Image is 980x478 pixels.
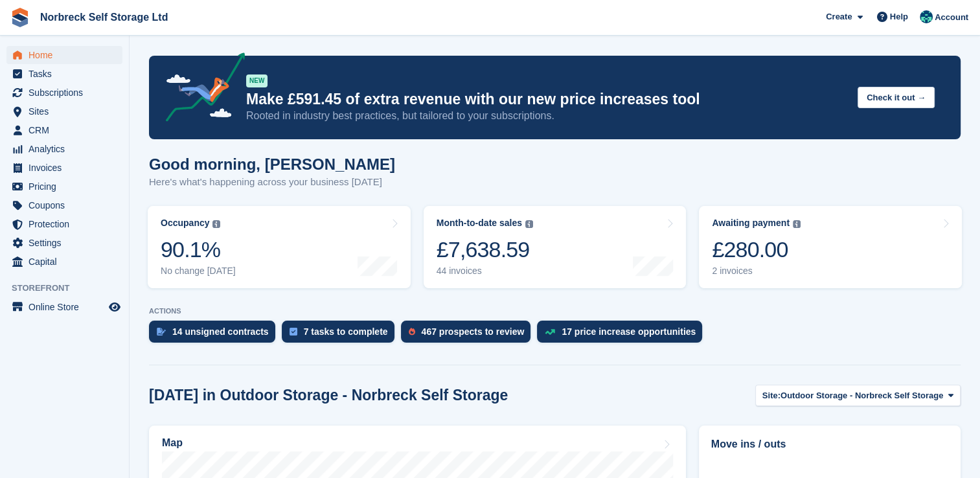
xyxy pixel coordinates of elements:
div: £280.00 [712,236,801,263]
div: NEW [246,74,268,87]
span: Create [826,10,852,23]
div: Occupancy [161,218,209,229]
button: Site: Outdoor Storage - Norbreck Self Storage [755,385,961,406]
a: Occupancy 90.1% No change [DATE] [148,206,411,288]
div: No change [DATE] [161,266,236,277]
img: prospect-51fa495bee0391a8d652442698ab0144808aea92771e9ea1ae160a38d050c398.svg [409,328,415,336]
span: Invoices [28,159,106,177]
p: ACTIONS [149,307,961,315]
div: 2 invoices [712,266,801,277]
span: Tasks [28,65,106,83]
a: menu [6,140,122,158]
img: price_increase_opportunities-93ffe204e8149a01c8c9dc8f82e8f89637d9d84a8eef4429ea346261dce0b2c0.svg [545,329,555,335]
a: menu [6,234,122,252]
div: Awaiting payment [712,218,790,229]
span: Online Store [28,298,106,316]
div: 467 prospects to review [422,326,525,337]
span: Account [935,11,968,24]
a: menu [6,65,122,83]
a: 7 tasks to complete [282,321,401,349]
img: stora-icon-8386f47178a22dfd0bd8f6a31ec36ba5ce8667c1dd55bd0f319d3a0aa187defe.svg [10,8,30,27]
a: menu [6,177,122,196]
a: menu [6,46,122,64]
span: Home [28,46,106,64]
div: 44 invoices [437,266,533,277]
a: 14 unsigned contracts [149,321,282,349]
img: task-75834270c22a3079a89374b754ae025e5fb1db73e45f91037f5363f120a921f8.svg [290,328,297,336]
div: Month-to-date sales [437,218,522,229]
a: menu [6,159,122,177]
span: CRM [28,121,106,139]
div: 7 tasks to complete [304,326,388,337]
a: Month-to-date sales £7,638.59 44 invoices [424,206,687,288]
h2: [DATE] in Outdoor Storage - Norbreck Self Storage [149,387,508,404]
a: menu [6,84,122,102]
a: Awaiting payment £280.00 2 invoices [699,206,962,288]
span: Help [890,10,908,23]
span: Storefront [12,282,129,295]
a: menu [6,298,122,316]
span: Subscriptions [28,84,106,102]
span: Capital [28,253,106,271]
span: Settings [28,234,106,252]
a: Norbreck Self Storage Ltd [35,6,173,28]
span: Coupons [28,196,106,214]
h1: Good morning, [PERSON_NAME] [149,155,395,173]
p: Rooted in industry best practices, but tailored to your subscriptions. [246,109,847,123]
a: menu [6,196,122,214]
img: icon-info-grey-7440780725fd019a000dd9b08b2336e03edf1995a4989e88bcd33f0948082b44.svg [793,220,801,228]
button: Check it out → [858,87,935,108]
a: menu [6,253,122,271]
div: 90.1% [161,236,236,263]
img: icon-info-grey-7440780725fd019a000dd9b08b2336e03edf1995a4989e88bcd33f0948082b44.svg [525,220,533,228]
a: 467 prospects to review [401,321,538,349]
span: Outdoor Storage - Norbreck Self Storage [781,389,943,402]
div: 14 unsigned contracts [172,326,269,337]
span: Site: [762,389,781,402]
a: menu [6,215,122,233]
h2: Move ins / outs [711,437,948,452]
a: menu [6,121,122,139]
span: Sites [28,102,106,120]
p: Make £591.45 of extra revenue with our new price increases tool [246,90,847,109]
span: Protection [28,215,106,233]
p: Here's what's happening across your business [DATE] [149,175,395,190]
div: 17 price increase opportunities [562,326,696,337]
a: menu [6,102,122,120]
img: contract_signature_icon-13c848040528278c33f63329250d36e43548de30e8caae1d1a13099fd9432cc5.svg [157,328,166,336]
img: icon-info-grey-7440780725fd019a000dd9b08b2336e03edf1995a4989e88bcd33f0948082b44.svg [212,220,220,228]
div: £7,638.59 [437,236,533,263]
img: Sally King [920,10,933,23]
img: price-adjustments-announcement-icon-8257ccfd72463d97f412b2fc003d46551f7dbcb40ab6d574587a9cd5c0d94... [155,52,245,126]
a: Preview store [107,299,122,315]
span: Pricing [28,177,106,196]
a: 17 price increase opportunities [537,321,709,349]
span: Analytics [28,140,106,158]
h2: Map [162,437,183,449]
